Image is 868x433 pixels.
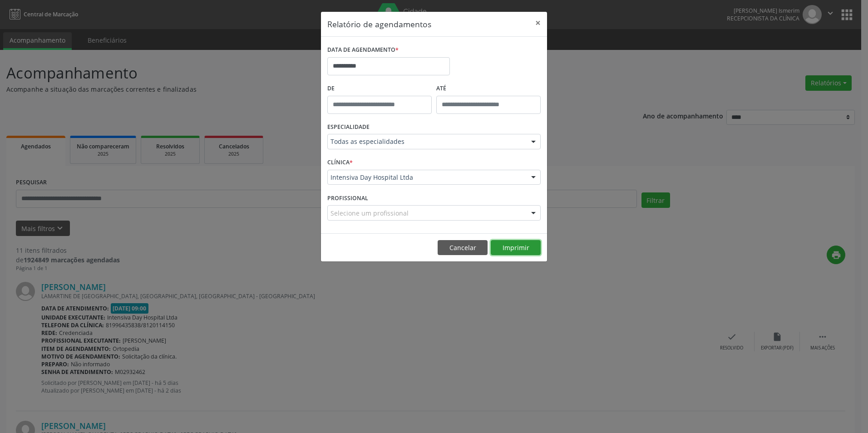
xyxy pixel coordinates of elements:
button: Cancelar [438,240,488,256]
h5: Relatório de agendamentos [327,18,431,30]
label: De [327,82,432,96]
label: ESPECIALIDADE [327,120,370,134]
label: DATA DE AGENDAMENTO [327,43,399,57]
label: PROFISSIONAL [327,191,368,205]
button: Close [529,12,547,34]
span: Todas as especialidades [330,137,522,146]
label: CLÍNICA [327,156,353,170]
button: Imprimir [491,240,541,256]
label: ATÉ [436,82,541,96]
span: Intensiva Day Hospital Ltda [330,173,522,182]
span: Selecione um profissional [330,208,409,218]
